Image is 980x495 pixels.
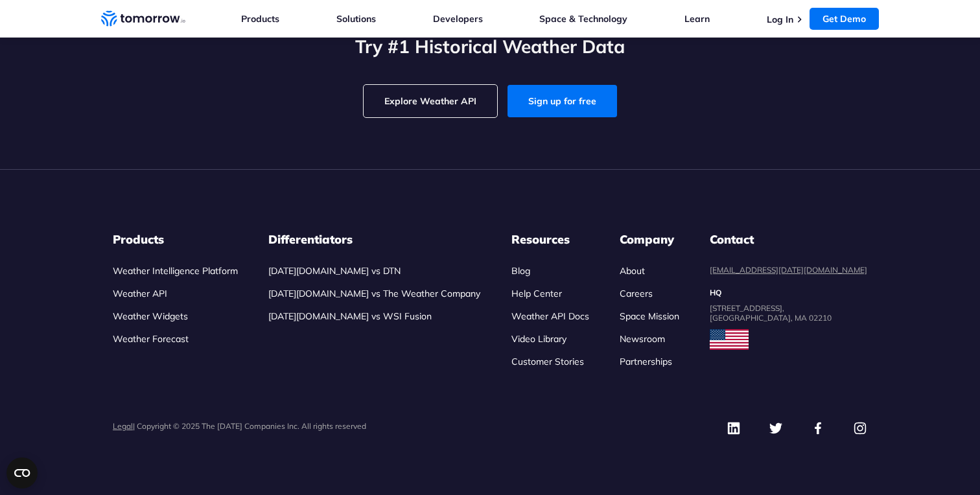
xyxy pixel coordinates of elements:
[710,265,867,275] a: [EMAIL_ADDRESS][DATE][DOMAIN_NAME]
[113,265,238,277] a: Weather Intelligence Platform
[710,232,867,247] dt: Contact
[727,421,741,435] img: Linkedin
[511,356,584,367] a: Customer Stories
[6,457,38,489] button: Open CMP widget
[620,333,665,345] a: Newsroom
[710,329,749,350] img: usa flag
[507,85,617,117] a: Sign up for free
[620,232,679,247] h3: Company
[113,310,188,322] a: Weather Widgets
[113,333,189,345] a: Weather Forecast
[113,421,366,431] p: | Copyright © 2025 The [DATE] Companies Inc. All rights reserved
[268,310,432,322] a: [DATE][DOMAIN_NAME] vs WSI Fusion
[241,13,279,25] a: Products
[620,310,679,322] a: Space Mission
[620,288,653,299] a: Careers
[811,421,825,435] img: Facebook
[113,288,167,299] a: Weather API
[101,9,185,29] a: Home link
[511,310,589,322] a: Weather API Docs
[539,13,627,25] a: Space & Technology
[710,288,867,298] dt: HQ
[767,14,793,25] a: Log In
[364,85,497,117] a: Explore Weather API
[710,232,867,323] dl: contact details
[101,34,879,59] h2: Try #1 Historical Weather Data
[268,288,480,299] a: [DATE][DOMAIN_NAME] vs The Weather Company
[710,303,867,323] dd: [STREET_ADDRESS], [GEOGRAPHIC_DATA], MA 02210
[336,13,376,25] a: Solutions
[511,333,566,345] a: Video Library
[853,421,867,435] img: Instagram
[268,232,480,247] h3: Differentiators
[268,265,401,277] a: [DATE][DOMAIN_NAME] vs DTN
[113,421,133,431] a: Legal
[433,13,483,25] a: Developers
[620,265,645,277] a: About
[684,13,710,25] a: Learn
[511,288,562,299] a: Help Center
[113,232,238,247] h3: Products
[511,265,530,277] a: Blog
[810,8,879,30] a: Get Demo
[511,232,589,247] h3: Resources
[620,356,672,367] a: Partnerships
[769,421,783,435] img: Twitter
